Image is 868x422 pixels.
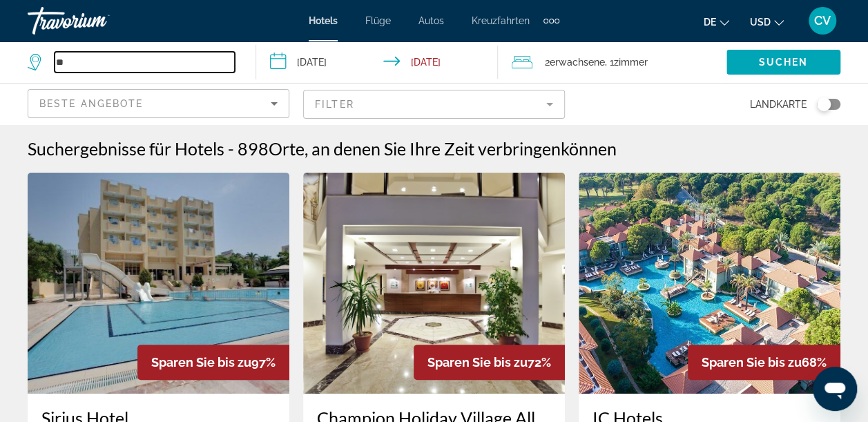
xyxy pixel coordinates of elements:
a: Autos [418,15,444,26]
img: Bild des Hotels [303,173,565,394]
span: Erwachsene [550,57,605,68]
div: 68% [688,345,840,380]
a: Kreuzfahrten [472,15,530,26]
h2: 898 können [238,138,617,159]
button: Filter [303,89,565,119]
img: Bild des Hotels [28,173,289,394]
button: Benutzermenü [804,6,840,35]
button: Sprache ändern [704,12,729,32]
span: Beste Angebote [39,98,143,109]
button: Karte umschalten [807,98,840,111]
div: 72% [414,345,565,380]
iframe: Schaltfläche zum Öffnen des Messaging-Fensters [813,367,857,411]
span: - [228,138,234,159]
button: Reisende: 2 Erwachsene, 0 Kinder [498,41,726,83]
span: Suchen [759,57,809,68]
a: Hotels [309,15,338,26]
button: Währung ändern [750,12,784,32]
button: Suchen [726,50,840,75]
a: Flüge [365,15,391,26]
span: Sparen Sie bis zu [151,355,251,370]
mat-select: Sortieren nach [39,95,278,112]
h1: Suchergebnisse für Hotels [28,138,224,159]
span: Sparen Sie bis zu [702,355,802,370]
button: Zusätzliche Navigationselemente [543,10,559,32]
button: Abreisedatum: 13. Okt. 2025 Abreisedatum: 24. Okt. 2025 [256,41,499,83]
img: Bild des Hotels [579,173,840,394]
font: , 1 [605,57,614,68]
span: Zimmer [614,57,648,68]
span: Landkarte [750,95,807,114]
font: 2 [545,57,550,68]
span: De [704,17,716,28]
span: CV [814,14,831,28]
span: Orte, an denen Sie Ihre Zeit verbringen [269,138,561,159]
span: USD [750,17,771,28]
div: 97% [137,345,289,380]
span: Sparen Sie bis zu [427,355,528,370]
a: Travorium [28,3,166,39]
